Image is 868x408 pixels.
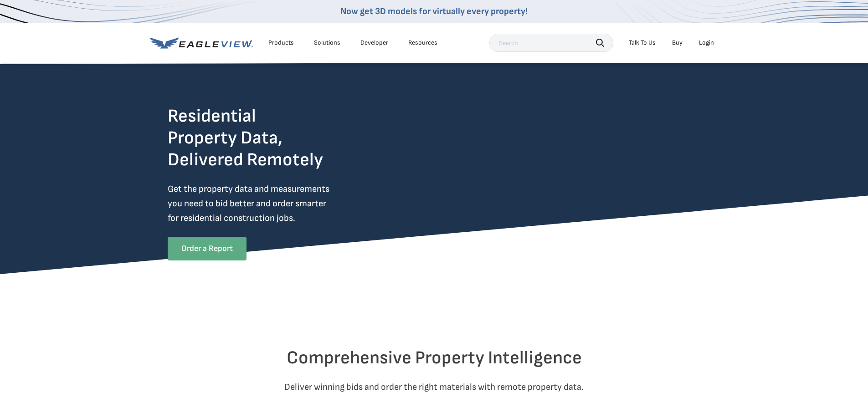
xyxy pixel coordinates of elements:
h2: Comprehensive Property Intelligence [168,347,701,369]
a: Now get 3D models for virtually every property! [340,6,528,17]
div: Talk To Us [629,39,656,47]
input: Search [489,34,613,52]
div: Products [268,39,294,47]
a: Buy [672,39,683,47]
div: Solutions [314,39,340,47]
h2: Residential Property Data, Delivered Remotely [168,105,323,171]
div: Login [699,39,714,47]
a: Order a Report [168,237,247,260]
p: Get the property data and measurements you need to bid better and order smarter for residential c... [168,182,367,225]
div: Resources [408,39,437,47]
p: Deliver winning bids and order the right materials with remote property data. [168,380,701,394]
a: Developer [360,39,388,47]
